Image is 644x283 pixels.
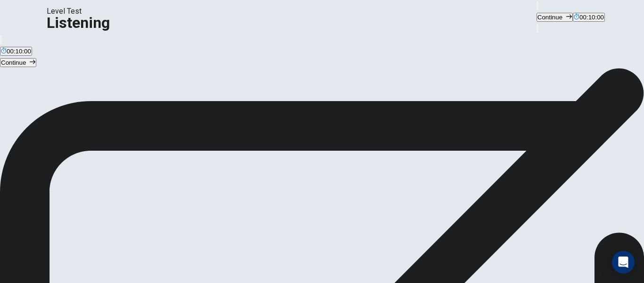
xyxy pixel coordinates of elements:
[47,17,110,28] h1: Listening
[537,13,573,22] button: Continue
[47,6,110,17] span: Level Test
[579,14,604,21] span: 00:10:00
[573,13,605,22] button: 00:10:00
[7,48,31,55] span: 00:10:00
[612,251,635,274] div: Open Intercom Messenger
